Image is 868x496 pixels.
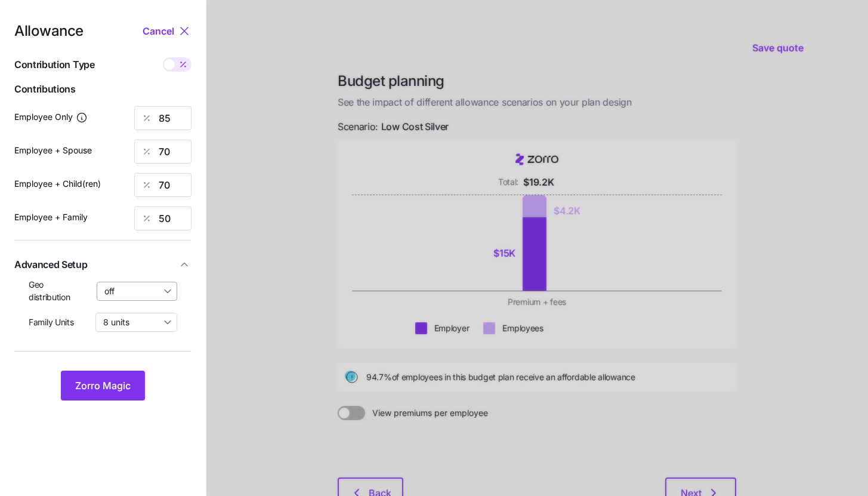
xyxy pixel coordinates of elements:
span: Allowance [14,24,84,38]
span: Zorro Magic [75,378,131,393]
div: Advanced Setup [14,279,191,341]
span: Advanced Setup [14,257,88,272]
span: Cancel [143,24,174,38]
label: Employee Only [14,110,88,124]
span: Contributions [14,82,191,97]
span: Contribution Type [14,57,95,72]
span: Family Units [29,316,74,328]
label: Employee + Child(ren) [14,177,101,190]
label: Employee + Family [14,211,88,224]
label: Employee + Spouse [14,144,92,157]
button: Zorro Magic [61,371,145,401]
span: Geo distribution [29,279,87,303]
button: Advanced Setup [14,250,191,279]
button: Cancel [143,24,177,38]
